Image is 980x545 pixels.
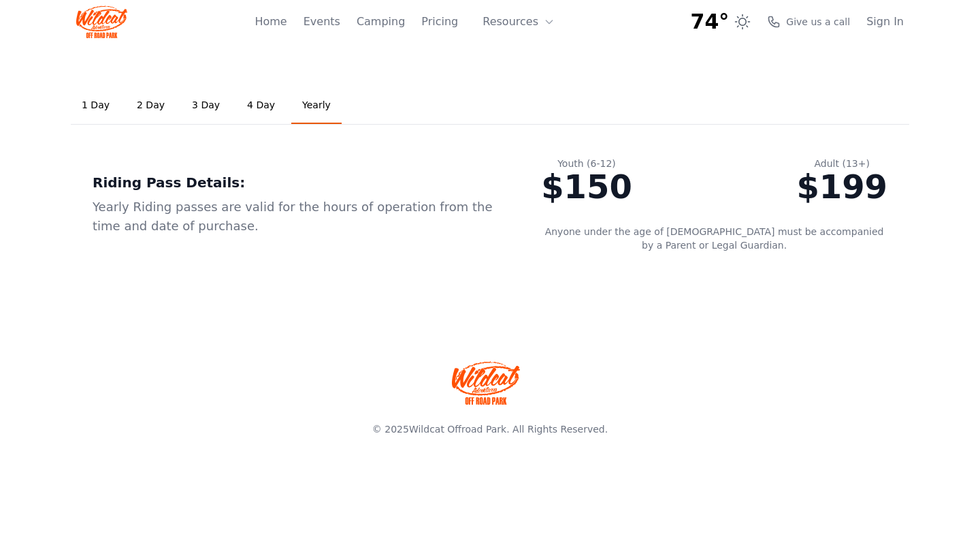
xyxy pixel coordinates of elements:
[71,87,120,124] a: 1 Day
[372,424,608,435] span: © 2025 . All Rights Reserved.
[691,10,730,34] span: 74°
[255,14,287,30] a: Home
[786,15,850,29] span: Give us a call
[474,8,563,35] button: Resources
[181,87,231,124] a: 3 Day
[236,87,286,124] a: 4 Day
[93,173,497,192] div: Riding Pass Details:
[541,157,632,170] div: Youth (6-12)
[796,170,887,203] div: $199
[304,14,340,30] a: Events
[357,14,405,30] a: Camping
[866,14,904,30] a: Sign In
[126,87,176,124] a: 2 Day
[541,225,887,252] p: Anyone under the age of [DEMOGRAPHIC_DATA] must be accompanied by a Parent or Legal Guardian.
[421,14,458,30] a: Pricing
[767,15,850,29] a: Give us a call
[291,87,342,124] a: Yearly
[452,361,520,405] img: Wildcat Offroad park
[93,198,497,236] div: Yearly Riding passes are valid for the hours of operation from the time and date of purchase.
[76,5,127,38] img: Wildcat Logo
[541,170,632,203] div: $150
[409,424,506,435] a: Wildcat Offroad Park
[796,157,887,170] div: Adult (13+)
